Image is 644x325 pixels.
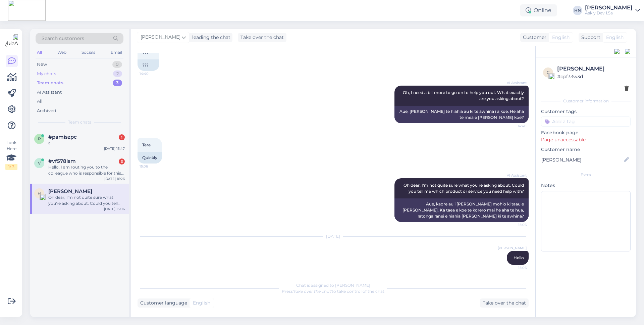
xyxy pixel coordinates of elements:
div: AI Assistant [37,89,62,96]
span: 15:06 [501,222,527,227]
div: 1 / 3 [5,164,17,170]
div: HN [573,6,582,15]
div: [DATE] 15:06 [104,206,125,212]
input: Add name [541,156,623,164]
div: leading the chat [190,34,230,41]
span: Oh, I need a bit more to go on to help you out. What exactly are you asking about? [403,90,525,101]
div: Email [109,48,123,57]
span: Chat is assigned to [PERSON_NAME] [296,283,370,288]
div: # cpf33w3d [557,73,629,80]
div: [DATE] [138,233,529,239]
div: 1 [119,134,125,140]
div: Online [520,4,557,16]
div: [PERSON_NAME] [557,65,629,73]
div: Archived [37,107,56,114]
span: Tere [142,142,151,147]
span: Hello [514,255,524,260]
div: a [48,140,125,146]
div: Aue, [PERSON_NAME] te hiahia au ki te awhina i a koe. He aha te mea e [PERSON_NAME] koe? [394,106,529,123]
span: Press to take control of the chat [282,289,384,294]
div: Askly Dev 1.5a [585,10,633,16]
div: Quickly [138,152,162,164]
div: Customer [520,34,546,41]
span: p [38,136,41,141]
div: My chats [37,71,56,77]
img: pd [614,49,620,55]
span: #vf578ism [48,158,76,164]
span: AI Assistant [501,173,527,178]
p: Notes [541,182,631,189]
div: All [37,98,43,105]
span: c [547,70,550,75]
span: v [38,160,41,166]
div: 0 [112,61,122,68]
span: 15:06 [140,164,165,169]
span: English [606,34,624,41]
i: 'Take over the chat' [293,289,332,294]
div: Oh dear, I'm not quite sure what you're asking about. Could you tell me which product or service ... [48,194,125,206]
div: Web [56,48,68,57]
span: Hans Niinemäe [48,188,92,194]
div: [DATE] 16:26 [104,176,125,181]
span: English [193,299,210,307]
div: Team chats [37,80,63,86]
span: Search customers [42,35,84,42]
div: 2 [113,71,122,77]
a: [PERSON_NAME]Askly Dev 1.5a [585,5,640,16]
div: New [37,61,47,68]
span: Team chats [68,119,91,125]
div: [DATE] 15:47 [104,146,125,151]
input: Add a tag [541,117,631,127]
div: Aue, kaore au i [PERSON_NAME] mohio ki taau e [PERSON_NAME]. Ka taea e koe te korero mai he aha t... [394,198,529,222]
p: Page unaccessable [541,136,631,143]
p: Customer tags [541,108,631,115]
span: H [38,191,41,196]
span: AI Assistant [501,80,527,85]
p: Customer name [541,146,631,153]
div: Take over the chat [480,298,529,308]
div: Customer information [541,98,631,104]
span: 14:40 [501,124,527,129]
div: 3 [119,158,125,165]
div: ??? [138,59,159,71]
div: Customer language [138,299,187,307]
div: Support [579,34,600,41]
img: Askly Logo [5,34,18,47]
div: 3 [113,80,122,86]
div: Extra [541,172,631,178]
p: Facebook page [541,129,631,136]
span: #pamiszpc [48,134,77,140]
span: Oh dear, I'm not quite sure what you're asking about. Could you tell me which product or service ... [404,183,525,194]
img: zendesk [625,49,631,55]
span: [PERSON_NAME] [141,34,180,41]
span: [PERSON_NAME] [498,245,527,250]
div: Hello, I am routing you to the colleague who is responsible for this topic. A little patience ple... [48,164,125,176]
div: All [36,48,43,57]
span: 15:06 [501,265,527,270]
span: 14:40 [140,71,165,76]
div: Take over the chat [238,33,286,42]
div: [PERSON_NAME] [585,5,633,10]
div: Socials [80,48,97,57]
div: Look Here [5,140,17,170]
span: English [552,34,570,41]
